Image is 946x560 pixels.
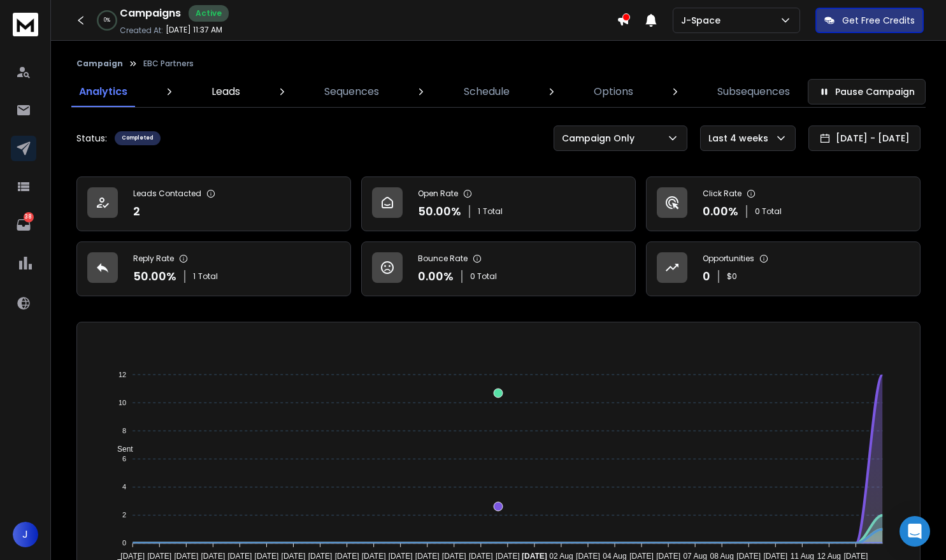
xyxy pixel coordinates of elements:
[317,76,387,107] a: Sequences
[11,212,36,238] a: 38
[13,522,38,547] button: J
[133,268,176,285] p: 50.00 %
[115,131,161,145] div: Completed
[464,84,510,99] p: Schedule
[594,84,633,99] p: Options
[842,14,915,27] p: Get Free Credits
[71,76,135,107] a: Analytics
[808,126,921,151] button: [DATE] - [DATE]
[703,203,738,220] p: 0.00 %
[122,455,126,463] tspan: 6
[708,132,773,145] p: Last 4 weeks
[418,268,454,285] p: 0.00 %
[470,271,497,282] p: 0 Total
[143,59,194,69] p: EBC Partners
[483,206,503,217] span: Total
[76,132,107,145] p: Status:
[133,254,174,264] p: Reply Rate
[24,212,34,222] p: 38
[703,268,710,285] p: 0
[133,189,201,199] p: Leads Contacted
[703,189,742,199] p: Click Rate
[122,539,126,547] tspan: 0
[456,76,517,107] a: Schedule
[79,84,127,99] p: Analytics
[118,371,126,378] tspan: 12
[193,271,196,282] span: 1
[104,17,110,24] p: 0 %
[166,25,222,35] p: [DATE] 11:37 AM
[478,206,480,217] span: 1
[204,76,248,107] a: Leads
[418,189,458,199] p: Open Rate
[189,5,229,22] div: Active
[361,176,636,231] a: Open Rate50.00%1Total
[120,25,163,36] p: Created At:
[418,254,468,264] p: Bounce Rate
[703,254,754,264] p: Opportunities
[899,516,930,547] div: Open Intercom Messenger
[717,84,790,99] p: Subsequences
[198,271,218,282] span: Total
[815,8,924,33] button: Get Free Credits
[418,203,461,220] p: 50.00 %
[76,176,351,231] a: Leads Contacted2
[808,79,926,104] button: Pause Campaign
[727,271,737,282] p: $ 0
[133,203,140,220] p: 2
[108,445,133,454] span: Sent
[122,511,126,519] tspan: 2
[120,6,181,21] h1: Campaigns
[646,176,921,231] a: Click Rate0.00%0 Total
[13,13,38,36] img: logo
[211,84,240,99] p: Leads
[562,132,640,145] p: Campaign Only
[361,241,636,296] a: Bounce Rate0.00%0 Total
[76,59,123,69] button: Campaign
[122,483,126,491] tspan: 4
[710,76,798,107] a: Subsequences
[122,427,126,434] tspan: 8
[76,241,351,296] a: Reply Rate50.00%1Total
[586,76,641,107] a: Options
[324,84,379,99] p: Sequences
[755,206,782,217] p: 0 Total
[118,399,126,406] tspan: 10
[681,14,726,27] p: J-Space
[646,241,921,296] a: Opportunities0$0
